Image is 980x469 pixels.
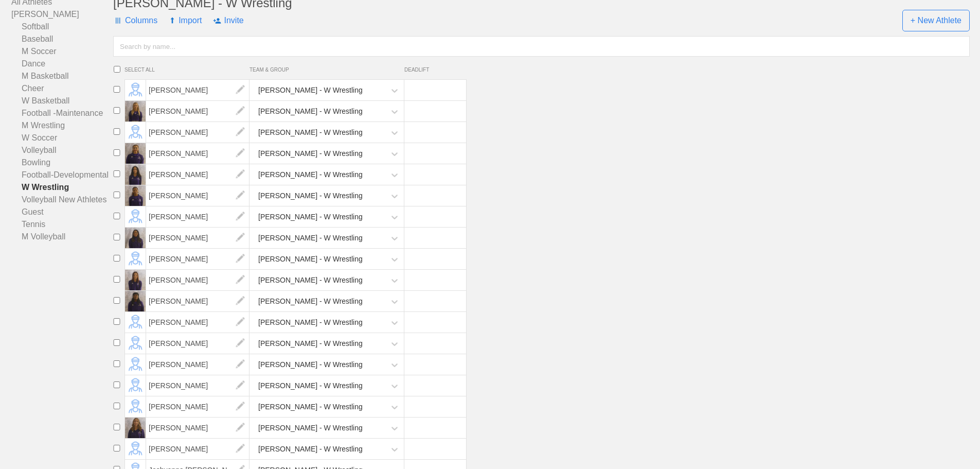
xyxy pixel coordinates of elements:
span: [PERSON_NAME] [146,228,250,248]
img: edit.png [230,164,251,185]
a: Bowling [11,157,113,169]
div: [PERSON_NAME] - W Wrestling [258,186,363,205]
span: [PERSON_NAME] [146,101,250,121]
img: edit.png [230,228,251,248]
img: edit.png [230,122,251,143]
a: M Volleyball [11,231,113,243]
a: W Wrestling [11,181,113,194]
div: [PERSON_NAME] - W Wrestling [258,81,363,100]
a: M Soccer [11,45,113,58]
span: Invite [213,5,243,36]
img: edit.png [230,375,251,396]
span: [PERSON_NAME] [146,206,250,227]
span: [PERSON_NAME] [146,418,250,438]
span: [PERSON_NAME] [146,312,250,333]
a: [PERSON_NAME] [146,170,250,179]
img: edit.png [230,291,251,311]
span: [PERSON_NAME] [146,143,250,164]
div: [PERSON_NAME] - W Wrestling [258,397,363,416]
span: [PERSON_NAME] [146,249,250,269]
a: [PERSON_NAME] [146,402,250,411]
a: Tennis [11,218,113,231]
a: Volleyball [11,144,113,157]
span: [PERSON_NAME] [146,80,250,100]
iframe: Chat Widget [929,420,980,469]
span: [PERSON_NAME] [146,291,250,311]
div: [PERSON_NAME] - W Wrestling [258,102,363,121]
div: [PERSON_NAME] - W Wrestling [258,313,363,332]
div: [PERSON_NAME] - W Wrestling [258,334,363,353]
a: [PERSON_NAME] [146,149,250,158]
span: DEADLIFT [404,67,461,73]
img: edit.png [230,354,251,375]
div: [PERSON_NAME] - W Wrestling [258,419,363,438]
span: [PERSON_NAME] [146,122,250,143]
div: [PERSON_NAME] - W Wrestling [258,229,363,248]
a: [PERSON_NAME] [146,381,250,390]
div: [PERSON_NAME] - W Wrestling [258,123,363,142]
span: + New Athlete [902,10,970,31]
a: [PERSON_NAME] [146,423,250,432]
a: Football-Developmental [11,169,113,181]
span: TEAM & GROUP [250,67,404,73]
a: [PERSON_NAME] [146,191,250,200]
span: [PERSON_NAME] [146,270,250,290]
img: edit.png [230,185,251,206]
img: edit.png [230,270,251,290]
div: [PERSON_NAME] - W Wrestling [258,292,363,311]
img: edit.png [230,418,251,438]
img: edit.png [230,249,251,269]
span: [PERSON_NAME] [146,354,250,375]
img: edit.png [230,101,251,121]
a: [PERSON_NAME] [146,297,250,305]
a: [PERSON_NAME] [11,8,113,21]
a: Football -Maintenance [11,107,113,119]
img: edit.png [230,439,251,459]
img: edit.png [230,80,251,100]
img: edit.png [230,333,251,354]
input: Search by name... [113,36,970,57]
a: W Basketball [11,95,113,107]
a: [PERSON_NAME] [146,254,250,263]
div: [PERSON_NAME] - W Wrestling [258,144,363,163]
span: [PERSON_NAME] [146,439,250,459]
a: M Basketball [11,70,113,82]
a: Dance [11,58,113,70]
a: [PERSON_NAME] [146,233,250,242]
a: Baseball [11,33,113,45]
div: [PERSON_NAME] - W Wrestling [258,207,363,227]
div: [PERSON_NAME] - W Wrestling [258,271,363,290]
a: [PERSON_NAME] [146,128,250,136]
a: W Soccer [11,132,113,144]
div: [PERSON_NAME] - W Wrestling [258,355,363,374]
a: Guest [11,206,113,218]
span: Import [169,5,202,36]
span: [PERSON_NAME] [146,333,250,354]
a: [PERSON_NAME] [146,318,250,326]
a: Volleyball New Athletes [11,194,113,206]
div: [PERSON_NAME] - W Wrestling [258,165,363,184]
a: M Wrestling [11,119,113,132]
div: [PERSON_NAME] - W Wrestling [258,440,363,459]
span: [PERSON_NAME] [146,164,250,185]
div: [PERSON_NAME] - W Wrestling [258,376,363,395]
span: [PERSON_NAME] [146,185,250,206]
span: [PERSON_NAME] [146,375,250,396]
a: [PERSON_NAME] [146,107,250,115]
a: Cheer [11,82,113,95]
span: SELECT ALL [124,67,250,73]
a: Softball [11,21,113,33]
a: [PERSON_NAME] [146,444,250,453]
span: [PERSON_NAME] [146,396,250,417]
span: Columns [113,5,157,36]
div: [PERSON_NAME] - W Wrestling [258,250,363,269]
a: [PERSON_NAME] [146,360,250,369]
img: edit.png [230,143,251,164]
a: [PERSON_NAME] [146,85,250,94]
img: edit.png [230,396,251,417]
a: [PERSON_NAME] [146,212,250,221]
img: edit.png [230,312,251,333]
a: [PERSON_NAME] [146,275,250,284]
a: [PERSON_NAME] [146,339,250,348]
